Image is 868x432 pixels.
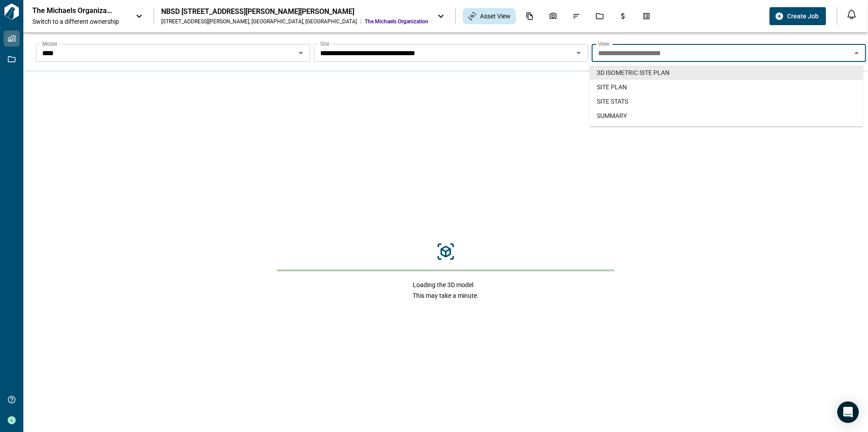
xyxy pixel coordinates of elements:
div: Documents [520,9,539,24]
span: SITE PLAN [597,83,627,92]
div: Jobs [590,9,609,24]
label: Site [320,40,329,48]
span: 3D ISOMETRIC SITE PLAN​ [597,68,670,77]
button: Close [850,47,863,59]
span: Asset View [480,12,511,21]
button: Open [573,47,585,59]
button: Open notification feed [845,7,859,22]
span: This may take a minute. [413,291,479,300]
span: Loading the 3D model [413,280,479,289]
div: [STREET_ADDRESS][PERSON_NAME] , [GEOGRAPHIC_DATA] , [GEOGRAPHIC_DATA] [161,18,357,25]
span: SITE STATS [597,97,628,106]
div: Takeoff Center [637,9,656,24]
div: Asset View [463,8,516,24]
span: The Michaels Organization [365,18,428,25]
div: Photos [544,9,563,24]
button: Open [295,47,307,59]
label: Model [42,40,57,48]
span: SUMMARY [597,111,627,120]
div: Budgets [614,9,633,24]
div: Issues & Info [567,9,586,24]
button: Create Job [770,7,826,25]
div: NBSD [STREET_ADDRESS][PERSON_NAME][PERSON_NAME] [161,7,428,16]
span: Create Job [788,12,819,21]
p: The Michaels Organization [32,6,113,15]
span: Switch to a different ownership [32,17,127,26]
label: View [598,40,610,48]
div: Open Intercom Messenger [837,401,859,423]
